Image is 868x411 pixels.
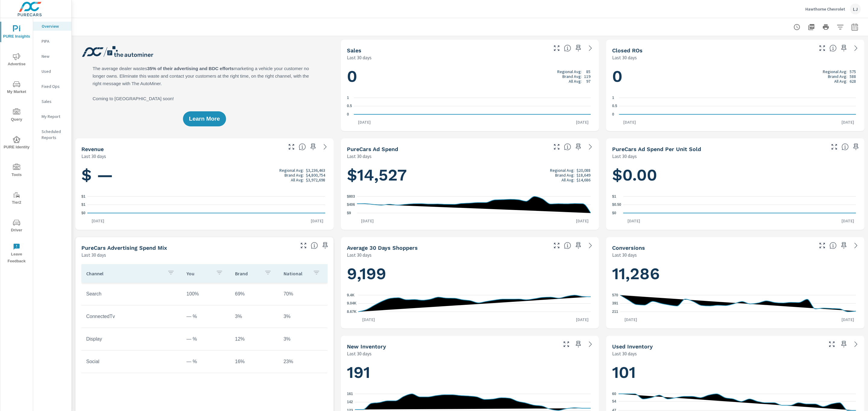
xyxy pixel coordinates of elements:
[81,332,182,347] td: Display
[42,128,67,141] p: Scheduled Reports
[574,43,583,53] span: Save this to your personalized report
[612,399,616,403] text: 54
[569,79,582,84] p: All Avg:
[183,111,226,126] button: Learn More
[81,194,86,199] text: $1
[552,43,561,53] button: Make Fullscreen
[612,245,645,251] h5: Conversions
[299,143,306,150] span: Total sales revenue over the selected date range. [Source: This data is sourced from the dealer’s...
[550,168,574,173] p: Regional Avg:
[850,69,856,74] p: 575
[291,178,304,182] p: All Avg:
[347,104,352,108] text: 0.5
[33,82,71,91] div: Fixed Ops
[572,317,593,323] p: [DATE]
[2,191,31,206] span: Tier2
[849,21,861,33] button: Select Date Range
[612,66,858,87] h1: 0
[347,264,593,284] h1: 9,199
[612,350,637,357] p: Last 30 days
[347,153,372,160] p: Last 30 days
[182,332,230,347] td: — %
[619,119,640,125] p: [DATE]
[586,142,595,152] a: See more details in report
[311,242,318,249] span: This table looks at how you compare to the amount of budget you spend per channel as opposed to y...
[834,79,847,84] p: All Avg:
[577,178,590,182] p: $14,686
[851,142,861,152] span: Save this to your personalized report
[612,146,701,152] h5: PureCars Ad Spend Per Unit Sold
[347,245,418,251] h5: Average 30 Days Shoppers
[81,203,86,207] text: $1
[81,354,182,369] td: Social
[564,45,571,52] span: Number of vehicles sold by the dealership over the selected date range. [Source: This data is sou...
[347,203,355,207] text: $406
[347,343,386,350] h5: New Inventory
[586,79,590,84] p: 97
[33,52,71,61] div: New
[2,25,31,40] span: PURE Insights
[189,116,220,122] span: Learn More
[347,112,349,116] text: 0
[86,270,162,277] p: Channel
[42,23,67,29] p: Overview
[561,339,571,349] button: Make Fullscreen
[851,43,861,53] a: See more details in report
[851,241,861,250] a: See more details in report
[564,143,571,150] span: Total cost of media for all PureCars channels for the selected dealership group over the selected...
[850,4,861,14] div: LJ
[33,97,71,106] div: Sales
[347,392,353,396] text: 161
[828,74,847,79] p: Brand Avg:
[33,112,71,121] div: My Report
[572,218,593,224] p: [DATE]
[839,241,849,250] span: Save this to your personalized report
[0,18,33,267] div: nav menu
[347,251,372,258] p: Last 30 days
[187,270,211,277] p: You
[562,74,582,79] p: Brand Avg:
[850,74,856,79] p: 588
[2,81,31,95] span: My Market
[182,309,230,324] td: — %
[285,173,304,178] p: Brand Avg:
[612,203,621,207] text: $0.50
[235,270,259,277] p: Brand
[230,309,279,324] td: 3%
[557,69,582,74] p: Regional Avg:
[586,69,590,74] p: 85
[612,112,614,116] text: 0
[182,286,230,301] td: 100%
[347,211,351,215] text: $9
[620,317,641,323] p: [DATE]
[612,47,643,54] h5: Closed ROs
[612,301,618,305] text: 391
[347,362,593,383] h1: 191
[612,293,618,297] text: 570
[829,142,839,152] button: Make Fullscreen
[612,251,637,258] p: Last 30 days
[817,43,827,53] button: Make Fullscreen
[612,153,637,160] p: Last 30 days
[320,142,330,152] a: See more details in report
[850,79,856,84] p: 628
[357,218,378,224] p: [DATE]
[577,173,590,178] p: $18,649
[33,127,71,142] div: Scheduled Reports
[612,264,858,284] h1: 11,286
[612,211,616,215] text: $0
[279,168,304,173] p: Regional Avg:
[347,301,357,306] text: 9.04K
[347,310,357,314] text: 8.67K
[81,286,182,301] td: Search
[612,392,616,396] text: 60
[81,146,104,152] h5: Revenue
[347,96,349,100] text: 1
[586,43,595,53] a: See more details in report
[347,165,593,185] h1: $14,527
[306,168,325,173] p: $3,236,463
[574,142,583,152] span: Save this to your personalized report
[347,350,372,357] p: Last 30 days
[612,310,618,314] text: 211
[839,339,849,349] span: Save this to your personalized report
